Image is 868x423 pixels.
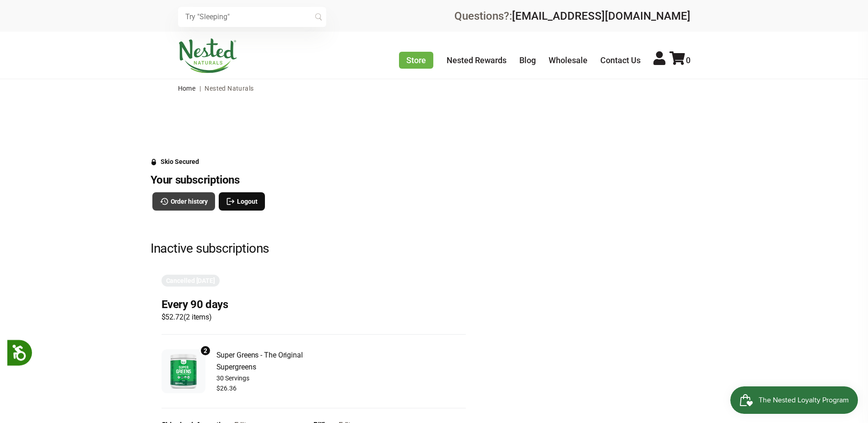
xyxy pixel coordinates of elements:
[219,192,264,211] button: Logout
[216,373,307,383] span: 30 Servings
[162,311,228,323] span: $52.72 ( 2 items )
[162,298,228,311] h3: Every 90 days
[512,10,690,22] a: [EMAIL_ADDRESS][DOMAIN_NAME]
[204,346,207,356] span: 2
[166,354,201,389] img: Super Greens - The Original Supergreens
[151,241,477,256] h2: Inactive subscriptions
[178,79,690,98] nav: breadcrumbs
[216,349,307,373] span: Super Greens - The Original Supergreens
[151,159,157,165] svg: Security
[171,196,208,206] span: Order history
[399,52,433,69] a: Store
[178,38,237,73] img: Nested Naturals
[152,192,216,211] button: Order history
[197,85,203,92] span: |
[162,346,307,397] div: Subscription product: Super Greens - The Original Supergreens
[519,55,536,65] a: Blog
[454,11,690,22] div: Questions?:
[216,383,237,393] span: $26.36
[549,55,588,65] a: Wholesale
[447,55,507,65] a: Nested Rewards
[178,7,326,27] input: Try "Sleeping"
[166,276,215,286] span: Cancelled [DATE]
[686,55,690,65] span: 0
[200,345,211,356] div: 2 units of item: Super Greens - The Original Supergreens
[730,386,859,414] iframe: Button to open loyalty program pop-up
[161,158,199,165] div: Skio Secured
[600,55,641,65] a: Contact Us
[162,298,466,323] div: Subscription for 2 items with cost $52.72. Renews Every 90 days
[237,196,257,206] span: Logout
[151,173,477,187] h3: Your subscriptions
[669,55,690,65] a: 0
[178,85,196,92] a: Home
[151,158,199,173] a: Skio Secured
[205,85,253,92] span: Nested Naturals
